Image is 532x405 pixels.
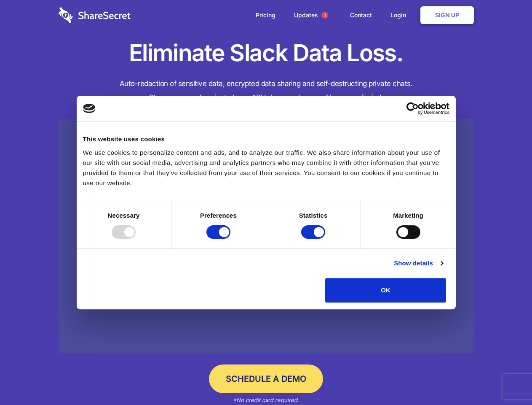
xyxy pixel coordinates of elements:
a: Contact [342,2,380,28]
strong: Preferences [200,212,237,219]
a: Show details [394,258,443,268]
a: Schedule a Demo [209,364,323,393]
a: Pricing [247,2,284,28]
em: *No credit card required. [233,397,299,403]
div: This website uses cookies [83,134,449,144]
strong: Statistics [299,212,328,219]
strong: Marketing [393,212,423,219]
img: logo [83,104,96,113]
a: Sign Up [420,6,474,24]
strong: Necessary [108,212,140,219]
img: logo-wordmark-white-trans-d4663122ce5f474addd5e946df7df03e33cb6a1c49d2221995e7729f52c070b2.svg [59,7,131,23]
div: We use cookies to personalize content and ads, and to analyze our traffic. We also share informat... [83,148,449,188]
h1: Eliminate Slack Data Loss. [59,38,474,68]
a: Usercentrics Cookiebot - opens in a new window [376,102,449,115]
a: Wistia video thumbnail [59,119,474,353]
button: OK [325,278,446,302]
h4: Auto-redaction of sensitive data, encrypted data sharing and self-destructing private chats. Shar... [59,77,474,105]
span: 1 [321,12,328,19]
a: Login [382,2,419,28]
